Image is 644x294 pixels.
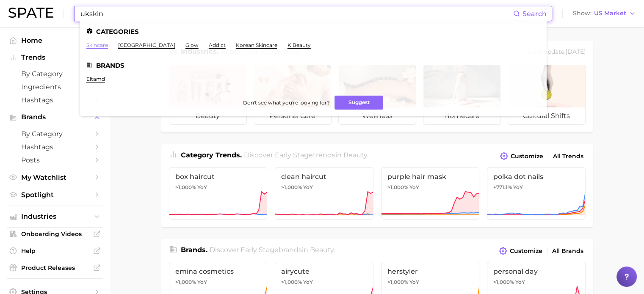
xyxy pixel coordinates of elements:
span: Category Trends . [181,151,242,159]
span: Discover Early Stage trends in . [244,151,368,159]
span: Customize [510,247,542,255]
span: >1,000% [281,279,302,285]
span: Ingredients [21,83,89,91]
a: Hashtags [7,93,103,107]
span: airycute [281,267,367,275]
a: eltamd [86,76,105,82]
span: Hashtags [21,96,89,104]
span: YoY [303,184,313,191]
div: Data update: [DATE] [528,47,586,58]
span: US Market [594,11,626,16]
a: addict [209,42,226,48]
span: Discover Early Stage brands in . [210,246,335,254]
a: Spotlight [7,188,103,201]
a: [GEOGRAPHIC_DATA] [118,42,175,48]
a: polka dot nails+771.1% YoY [487,167,586,220]
span: Help [21,247,89,255]
span: box haircut [175,173,261,181]
span: Spotlight [21,191,89,199]
span: Hashtags [21,143,89,151]
span: YoY [409,184,419,191]
span: by Category [21,130,89,138]
span: YoY [513,184,523,191]
a: box haircut>1,000% YoY [169,167,268,220]
span: All Trends [553,153,583,160]
a: by Category [7,127,103,140]
button: Trends [7,51,103,64]
span: purple hair mask [387,173,473,181]
li: Brands [86,62,540,69]
button: Customize [497,245,544,257]
li: Categories [86,28,540,35]
a: Help [7,245,103,257]
a: glow [185,42,199,48]
span: YoY [303,279,313,286]
span: Show [573,11,591,16]
a: clean haircut>1,000% YoY [275,167,373,220]
span: personal day [493,267,579,275]
a: My Watchlist [7,171,103,184]
span: >1,000% [175,184,196,190]
span: >1,000% [387,279,408,285]
span: Customize [511,153,543,160]
span: Product Releases [21,264,89,272]
a: k beauty [287,42,311,48]
span: by Category [21,70,89,78]
span: Industries [21,213,89,220]
a: by Category [7,67,103,80]
span: My Watchlist [21,173,89,181]
span: YoY [515,279,525,286]
span: Trends [21,54,89,61]
a: Ingredients [7,80,103,93]
button: Brands [7,111,103,124]
span: +771.1% [493,184,512,190]
img: SPATE [8,8,53,18]
input: Search here for a brand, industry, or ingredient [80,6,513,21]
span: beauty [343,151,367,159]
a: Home [7,34,103,47]
span: YoY [197,279,207,286]
a: purple hair mask>1,000% YoY [381,167,480,220]
span: Home [21,36,89,44]
span: YoY [197,184,207,191]
span: >1,000% [387,184,408,190]
span: clean haircut [281,173,367,181]
span: beauty [310,246,334,254]
span: YoY [409,279,419,286]
span: emina cosmetics [175,267,261,275]
span: >1,000% [281,184,302,190]
span: cultural shifts [508,107,585,124]
a: Product Releases [7,261,103,274]
a: All Trends [551,151,586,162]
button: Customize [498,150,545,162]
span: Brands [21,113,89,121]
span: polka dot nails [493,173,579,181]
a: All Brands [550,245,586,257]
span: herstyler [387,267,473,275]
a: Posts [7,154,103,167]
a: skincare [86,42,108,48]
a: Onboarding Videos [7,228,103,240]
span: >1,000% [493,279,514,285]
span: >1,000% [175,279,196,285]
span: Onboarding Videos [21,230,89,238]
span: Don't see what you're looking for? [243,99,329,106]
span: Posts [21,156,89,164]
span: Search [522,10,547,18]
button: ShowUS Market [571,8,638,19]
button: Suggest [334,96,383,110]
span: Brands . [181,246,207,254]
span: All Brands [552,247,583,255]
a: Hashtags [7,140,103,154]
button: Industries [7,210,103,223]
a: korean skincare [236,42,277,48]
